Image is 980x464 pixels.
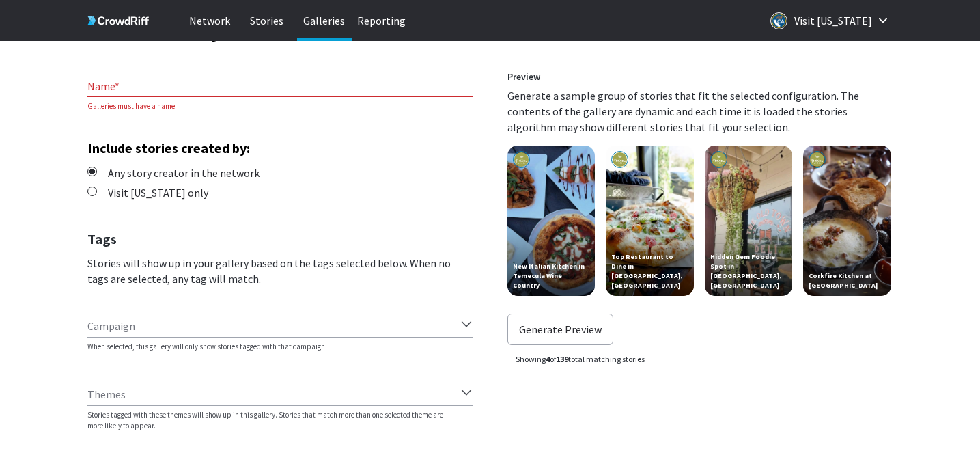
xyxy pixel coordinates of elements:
[516,354,645,364] span: Showing of total matching stories
[507,286,596,299] a: Preview story titled 'New Italian Kitchen in Temecula Wine Country'
[556,354,568,364] b: 139
[507,314,613,345] button: Generate Preview
[87,341,460,352] p: When selected, this gallery will only show stories tagged with that campaign.
[809,271,886,290] p: Corkfire Kitchen at Temecula Creek Inn
[87,230,473,247] h2: Tags
[507,71,893,83] h5: Preview
[87,409,460,431] p: Stories tagged with these themes will show up in this gallery. Stories that match more than one s...
[507,88,893,135] p: Generate a sample group of stories that fit the selected configuration. The contents of the galle...
[87,81,473,93] input: Name gallery
[87,256,473,287] p: Stories will show up in your gallery based on the tags selected below. When no tags are selected,...
[513,151,530,168] img: visittemecula
[87,165,260,181] span: Any story creator in the network
[710,252,787,290] p: Hidden Gem Foodie Spot in Temecula, CA
[513,262,590,290] p: New Italian Kitchen in Temecula Wine Country
[611,252,688,290] p: Top Restaurant to Dine in Temecula, CA
[809,151,826,168] img: visittemecula
[794,10,872,31] p: Visit [US_STATE]
[606,286,694,299] a: Preview story titled 'Top Restaurant to Dine in Temecula, CA'
[87,139,473,158] h3: Include stories created by:
[87,78,120,94] label: Name
[546,354,550,364] b: 4
[87,185,208,201] span: Visit [US_STATE] only
[705,286,793,299] a: Preview story titled 'Hidden Gem Foodie Spot in Temecula, CA'
[710,151,727,168] img: visittemecula
[611,151,628,168] img: visittemecula
[87,100,473,111] p: Galleries must have a name.
[803,286,891,299] a: Preview story titled 'Corkfire Kitchen at Temecula Creek Inn '
[770,12,787,29] img: Logo for Visit California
